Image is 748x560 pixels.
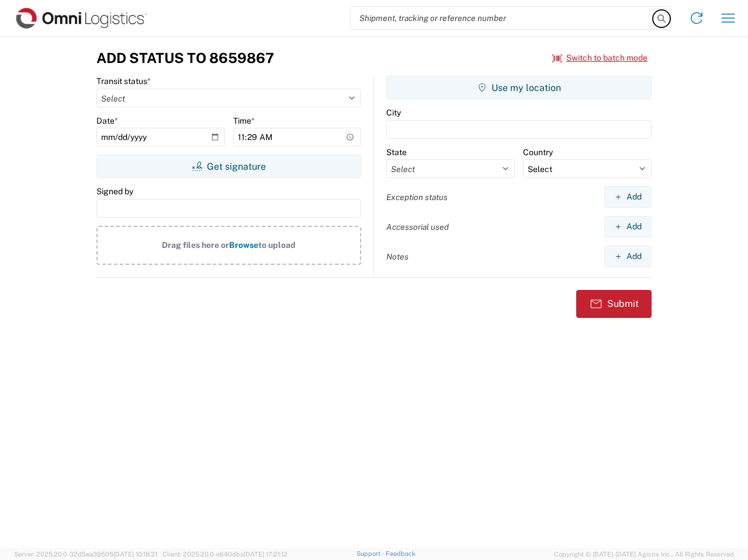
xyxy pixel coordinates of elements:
[386,107,401,118] label: City
[96,116,118,126] label: Date
[162,551,288,558] span: Client: 2025.20.0-e640dba
[604,246,652,267] button: Add
[233,116,255,126] label: Time
[604,186,652,208] button: Add
[96,76,151,86] label: Transit status
[113,551,157,558] span: [DATE] 10:18:31
[96,50,274,66] h3: Add Status to 8659867
[386,251,408,262] label: Notes
[386,147,407,157] label: State
[96,186,133,197] label: Signed by
[244,551,288,558] span: [DATE] 17:21:12
[96,155,361,178] button: Get signature
[523,147,553,157] label: Country
[552,48,647,68] button: Switch to batch mode
[351,7,653,29] input: Shipment, tracking or reference number
[604,216,652,237] button: Add
[386,192,448,202] label: Exception status
[386,222,449,232] label: Accessorial used
[162,240,229,250] span: Drag files here or
[576,290,652,318] button: Submit
[258,240,296,250] span: to upload
[14,551,157,558] span: Server: 2025.20.0-32d5ea39505
[229,240,258,250] span: Browse
[386,550,415,557] a: Feedback
[554,549,734,559] span: Copyright © [DATE]-[DATE] Agistix Inc., All Rights Reserved
[386,76,652,99] button: Use my location
[356,550,386,557] a: Support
